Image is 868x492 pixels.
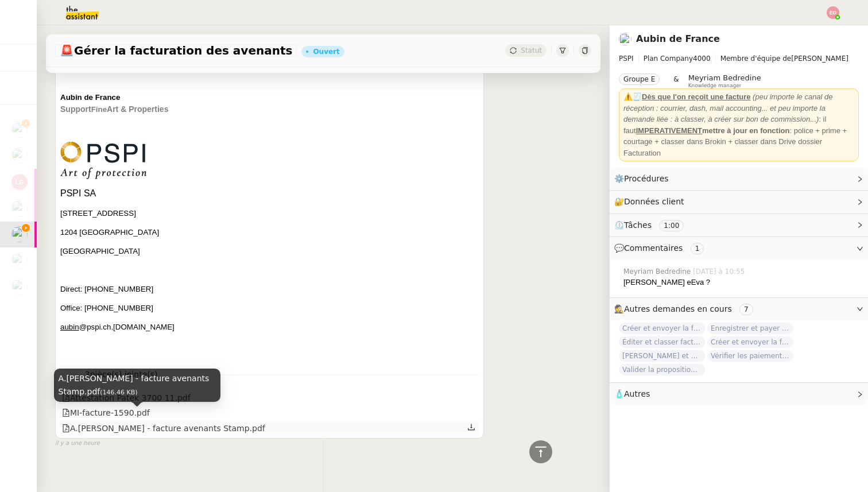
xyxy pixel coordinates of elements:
span: Knowledge manager [688,83,742,89]
a: [DOMAIN_NAME] [113,323,175,331]
span: , [111,323,113,331]
span: PSPI [619,55,634,63]
span: Commentaires [624,243,683,253]
img: Une image contenant capture d’écran, cercle, Graphique, Police Description générée automatiquement [60,142,146,179]
u: Dès que l'on reçoit une facture [642,92,750,101]
span: Statut [521,47,542,55]
img: users%2FSclkIUIAuBOhhDrbgjtrSikBoD03%2Favatar%2F48cbc63d-a03d-4817-b5bf-7f7aeed5f2a9 [619,33,631,45]
span: Vérifier les paiements reçus [707,350,793,362]
span: 🚨 [60,44,74,57]
span: Autres demandes en cours [624,304,732,313]
u: IMPERATIVEMENT [636,126,702,135]
span: 💬 [614,243,708,253]
div: ⚙️Procédures [610,168,868,190]
img: users%2Fa6PbEmLwvGXylUqKytRPpDpAx153%2Favatar%2Ffanny.png [11,122,28,138]
span: Meyriam Bedredine [623,266,693,277]
span: Aubin de France [60,93,120,102]
a: Aubin de France [636,33,720,44]
span: Gérer la facturation des avenants [60,45,292,56]
span: Autres [624,389,650,398]
span: Plan Company [644,55,693,63]
nz-tag: 1 [691,243,704,254]
span: Art & Properties [107,104,168,114]
span: Office: [PHONE_NUMBER] [60,304,153,312]
span: ⏲️ [614,220,693,230]
span: Membre d'équipe de [720,55,792,63]
img: users%2FSclkIUIAuBOhhDrbgjtrSikBoD03%2Favatar%2F48cbc63d-a03d-4817-b5bf-7f7aeed5f2a9 [11,226,28,242]
img: users%2FSclkIUIAuBOhhDrbgjtrSikBoD03%2Favatar%2F48cbc63d-a03d-4817-b5bf-7f7aeed5f2a9 [11,279,28,295]
span: ⚙️ [614,172,674,185]
img: svg [11,174,28,190]
div: ⏲️Tâches 1:00 [610,214,868,237]
span: Tâches [624,220,652,230]
div: ⚠️🧾 : il faut : police + prime + courtage + classer dans Brokin + classer dans Drive dossier Fact... [623,91,854,158]
nz-tag: 1:00 [659,220,684,231]
img: users%2Fa6PbEmLwvGXylUqKytRPpDpAx153%2Favatar%2Ffanny.png [11,253,28,269]
span: & [673,73,679,88]
nz-tag: 7 [739,304,753,315]
div: 🔐Données client [610,191,868,213]
span: Données client [624,197,684,206]
div: MI-facture-1590.pdf [62,406,150,420]
span: Fine [91,105,107,114]
span: [PERSON_NAME] et envoyer la facture à [PERSON_NAME] [619,350,705,362]
span: PSPI SA [60,188,96,198]
span: 🧴 [614,389,650,398]
span: Procédures [624,174,669,183]
span: Éditer et classer facture police 529444 [619,336,705,348]
div: [PERSON_NAME] eEva ? [623,277,859,288]
span: Créer et envoyer la facture Sambouk [619,323,705,334]
span: Direct: [PHONE_NUMBER] [60,285,153,293]
nz-tag: Groupe E [619,73,660,85]
span: [PERSON_NAME] [619,53,859,64]
div: 🧴Autres [610,383,868,405]
span: 1204 [GEOGRAPHIC_DATA] [60,228,159,237]
span: Meyriam Bedredine [688,73,761,82]
a: @pspi.c [79,323,107,331]
div: 💬Commentaires 1 [610,237,868,259]
span: 🔐 [614,195,689,208]
img: svg [827,6,839,19]
img: users%2FNmPW3RcGagVdwlUj0SIRjiM8zA23%2Favatar%2Fb3e8f68e-88d8-429d-a2bd-00fb6f2d12db [11,200,28,216]
div: A.[PERSON_NAME] - facture avenants Stamp.pdf [54,369,220,402]
a: h [107,323,111,331]
div: A.[PERSON_NAME] - facture avenants Stamp.pdf [62,422,265,435]
img: users%2FSclkIUIAuBOhhDrbgjtrSikBoD03%2Favatar%2F48cbc63d-a03d-4817-b5bf-7f7aeed5f2a9 [11,148,28,164]
span: Enregistrer et payer la compagnie [707,323,793,334]
span: 🕵️ [614,304,758,313]
span: (146.46 KB) [100,389,137,396]
span: Créer et envoyer la facture Steelhead [707,336,793,348]
span: 4000 [693,55,711,63]
em: (peu importe le canal de réception : courrier, dash, mail accounting... et peu importe la demande... [623,92,833,123]
span: aubin [60,323,79,331]
span: [STREET_ADDRESS] [60,209,136,218]
div: Ouvert [313,48,339,55]
span: [GEOGRAPHIC_DATA] [60,247,140,255]
app-user-label: Knowledge manager [688,73,761,88]
span: il y a une heure [55,439,100,448]
span: Support [60,104,91,114]
span: [DATE] à 10:55 [693,266,747,277]
strong: mettre à jour en fonction [636,126,790,135]
div: 🕵️Autres demandes en cours 7 [610,298,868,320]
span: Valider la proposition d'assurance Honda [619,364,705,375]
